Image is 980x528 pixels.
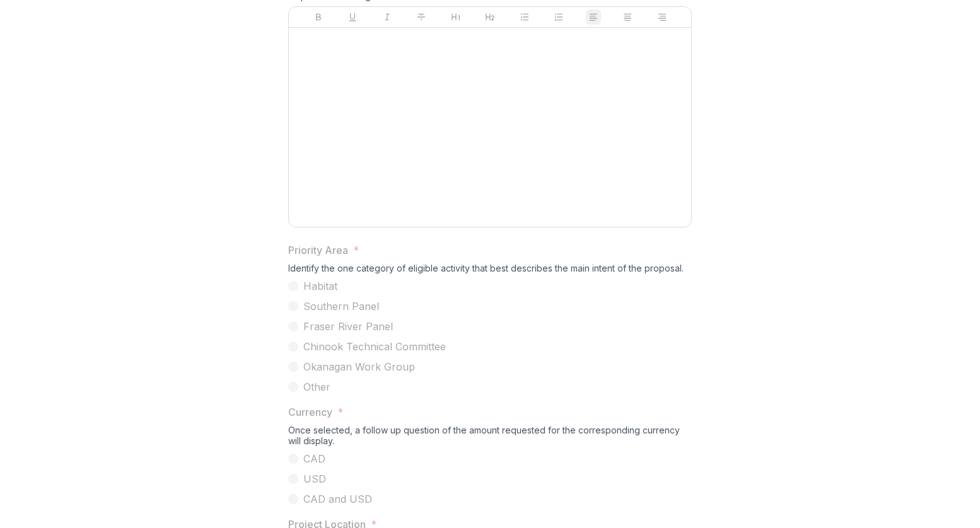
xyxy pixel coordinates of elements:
[288,405,332,420] p: Currency
[303,319,393,334] span: Fraser River Panel
[517,9,532,25] button: Bullet List
[551,9,566,25] button: Ordered List
[482,9,498,25] button: Heading 2
[414,9,429,25] button: Strike
[303,299,379,314] span: Southern Panel
[620,9,635,25] button: Align Center
[380,9,395,25] button: Italicize
[345,9,360,25] button: Underline
[303,339,446,354] span: Chinook Technical Committee
[303,471,326,486] span: USD
[448,9,464,25] button: Heading 1
[303,491,372,507] span: CAD and USD
[311,9,326,25] button: Bold
[288,263,692,278] div: Identify the one category of eligible activity that best describes the main intent of the proposal.
[288,425,692,451] div: Once selected, a follow up question of the amount requested for the corresponding currency will d...
[303,278,337,294] span: Habitat
[655,9,670,25] button: Align Right
[303,451,325,466] span: CAD
[586,9,601,25] button: Align Left
[303,379,330,394] span: Other
[288,243,348,258] p: Priority Area
[303,359,415,374] span: Okanagan Work Group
